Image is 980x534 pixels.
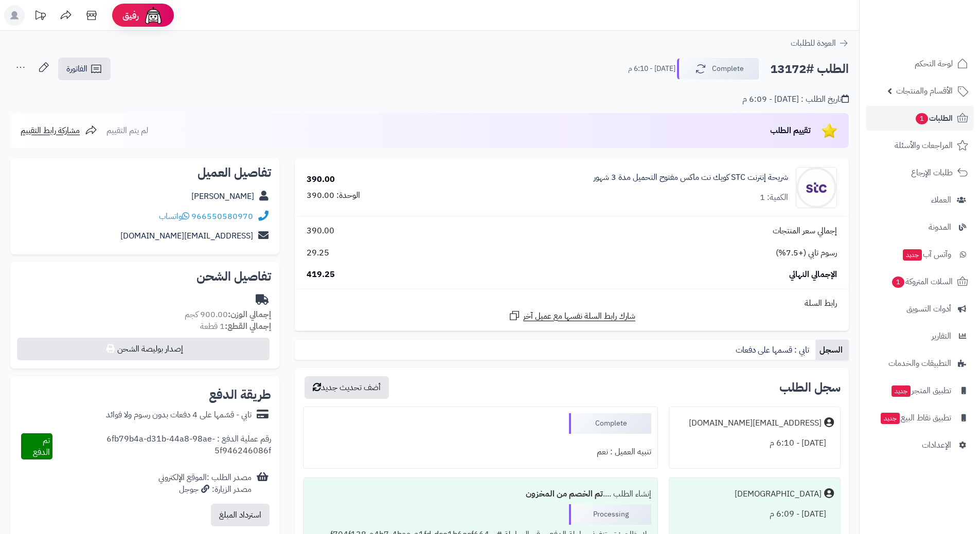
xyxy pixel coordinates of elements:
[310,484,651,504] div: إنشاء الطلب ....
[17,338,270,360] button: إصدار بوليصة الشحن
[902,247,951,262] span: وآتس آب
[19,270,271,283] h2: تفاصيل الشحن
[892,277,904,288] span: 1
[866,51,974,76] a: لوحة التحكم
[815,340,849,360] a: السجل
[931,193,951,207] span: العملاء
[770,59,849,80] h2: الطلب #13172
[776,247,837,259] span: رسوم تابي (+7.5%)
[866,133,974,158] a: المراجعات والأسئلة
[789,269,837,281] span: الإجمالي النهائي
[594,172,788,183] a: شريحة إنترنت STC كويك نت ماكس مفتوح التحميل مدة 3 شهور
[225,320,271,333] strong: إجمالي القطع:
[888,356,951,371] span: التطبيقات والخدمات
[735,488,822,500] div: [DEMOGRAPHIC_DATA]
[508,309,635,322] a: شارك رابط السلة نفسها مع عميل آخر
[732,340,815,360] a: تابي : قسمها على دفعات
[299,298,845,309] div: رابط السلة
[911,165,953,180] span: طلبات الإرجاع
[305,376,389,399] button: أضف تحديث جديد
[689,417,822,429] div: [EMAIL_ADDRESS][DOMAIN_NAME]
[159,210,189,223] a: واتساب
[209,389,271,401] h2: طريقة الدفع
[881,413,900,424] span: جديد
[191,210,253,223] a: 966550580970
[896,84,953,98] span: الأقسام والمنتجات
[866,106,974,131] a: الطلبات1
[932,329,951,343] span: التقارير
[569,413,651,434] div: Complete
[211,504,270,526] button: استرداد المبلغ
[796,167,836,208] img: 1674765483-WhatsApp%20Image%202023-01-26%20at%2011.37.29%20PM-90x90.jpeg
[892,385,911,397] span: جديد
[910,28,970,49] img: logo-2.png
[52,433,272,460] div: رقم عملية الدفع : 6fb79b4a-d31b-44a8-98ae-5f946246086f
[66,63,87,75] span: الفاتورة
[191,190,254,202] a: [PERSON_NAME]
[866,297,974,321] a: أدوات التسويق
[866,269,974,294] a: السلات المتروكة1
[929,220,951,234] span: المدونة
[307,269,335,281] span: 419.25
[791,37,849,49] a: العودة للطلبات
[742,94,849,105] div: تاريخ الطلب : [DATE] - 6:09 م
[628,64,675,74] small: [DATE] - 6:10 م
[915,57,953,71] span: لوحة التحكم
[770,124,811,137] span: تقييم الطلب
[523,310,635,322] span: شارك رابط السلة نفسها مع عميل آخر
[185,308,271,321] small: 900.00 كجم
[122,9,139,22] span: رفيق
[866,351,974,376] a: التطبيقات والخدمات
[228,308,271,321] strong: إجمالي الوزن:
[791,37,836,49] span: العودة للطلبات
[773,225,837,237] span: إجمالي سعر المنتجات
[526,488,603,500] b: تم الخصم من المخزون
[120,230,253,242] a: [EMAIL_ADDRESS][DOMAIN_NAME]
[866,242,974,267] a: وآتس آبجديد
[106,124,148,137] span: لم يتم التقييم
[866,160,974,185] a: طلبات الإرجاع
[307,225,334,237] span: 390.00
[21,124,97,137] a: مشاركة رابط التقييم
[569,504,651,525] div: Processing
[866,215,974,240] a: المدونة
[307,174,335,186] div: 390.00
[866,406,974,430] a: تطبيق نقاط البيعجديد
[675,504,834,524] div: [DATE] - 6:09 م
[675,433,834,453] div: [DATE] - 6:10 م
[915,111,953,125] span: الطلبات
[27,5,53,28] a: تحديثات المنصة
[33,434,50,458] span: تم الدفع
[866,324,974,348] a: التقارير
[310,442,651,462] div: تنبيه العميل : نعم
[906,302,951,316] span: أدوات التسويق
[143,5,164,26] img: ai-face.png
[106,409,252,421] div: تابي - قسّمها على 4 دفعات بدون رسوم ولا فوائد
[866,378,974,403] a: تطبيق المتجرجديد
[760,192,788,204] div: الكمية: 1
[880,411,951,425] span: تطبيق نقاط البيع
[58,58,111,80] a: الفاتورة
[895,138,953,153] span: المراجعات والأسئلة
[866,188,974,212] a: العملاء
[307,190,360,201] div: الوحدة: 390.00
[19,167,271,179] h2: تفاصيل العميل
[922,438,951,452] span: الإعدادات
[779,381,841,394] h3: سجل الطلب
[21,124,80,137] span: مشاركة رابط التقييم
[916,113,928,124] span: 1
[890,383,951,398] span: تطبيق المتجر
[307,247,329,259] span: 29.25
[891,274,953,289] span: السلات المتروكة
[158,472,252,495] div: مصدر الطلب :الموقع الإلكتروني
[200,320,271,333] small: 1 قطعة
[677,58,759,80] button: Complete
[866,433,974,457] a: الإعدادات
[158,484,252,495] div: مصدر الزيارة: جوجل
[903,249,922,261] span: جديد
